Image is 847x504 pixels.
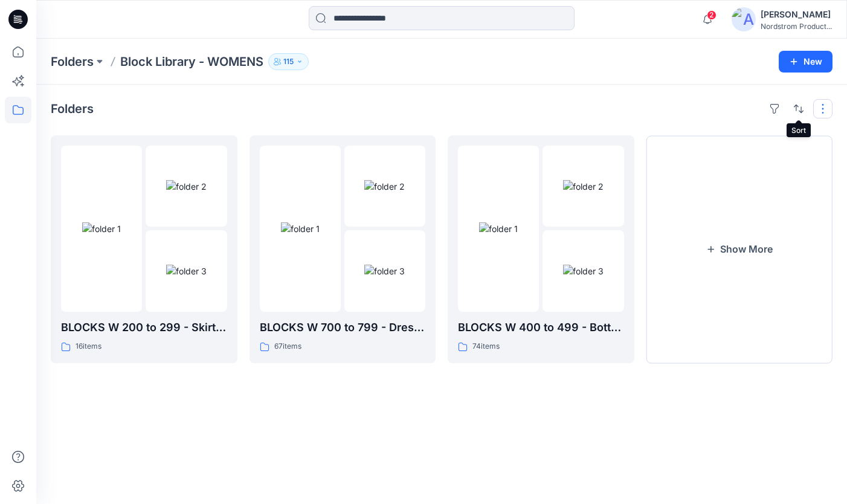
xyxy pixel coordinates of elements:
[268,53,309,70] button: 115
[76,340,101,353] p: 16 items
[51,135,237,363] a: folder 1folder 2folder 3BLOCKS W 200 to 299 - Skirts, skorts, 1/2 Slip, Full Slip16items
[61,319,227,336] p: BLOCKS W 200 to 299 - Skirts, skorts, 1/2 Slip, Full Slip
[761,7,832,22] div: [PERSON_NAME]
[364,180,405,193] img: folder 2
[82,222,121,235] img: folder 1
[250,135,436,363] a: folder 1folder 2folder 3BLOCKS W 700 to 799 - Dresses, Cami's, Gowns, Chemise67items
[166,180,207,193] img: folder 2
[479,222,518,235] img: folder 1
[563,180,604,193] img: folder 2
[51,53,94,70] a: Folders
[563,265,604,277] img: folder 3
[283,55,294,68] p: 115
[458,319,624,336] p: BLOCKS W 400 to 499 - Bottoms, Shorts
[732,7,756,31] img: avatar
[166,265,207,277] img: folder 3
[120,53,263,70] p: Block Library - WOMENS
[707,10,717,20] span: 2
[364,265,405,277] img: folder 3
[51,102,94,116] h4: Folders
[274,340,301,353] p: 67 items
[260,319,426,336] p: BLOCKS W 700 to 799 - Dresses, Cami's, Gowns, Chemise
[472,340,500,353] p: 74 items
[281,222,320,235] img: folder 1
[761,22,832,31] div: Nordstrom Product...
[448,135,634,363] a: folder 1folder 2folder 3BLOCKS W 400 to 499 - Bottoms, Shorts74items
[779,51,833,73] button: New
[646,135,833,363] button: Show More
